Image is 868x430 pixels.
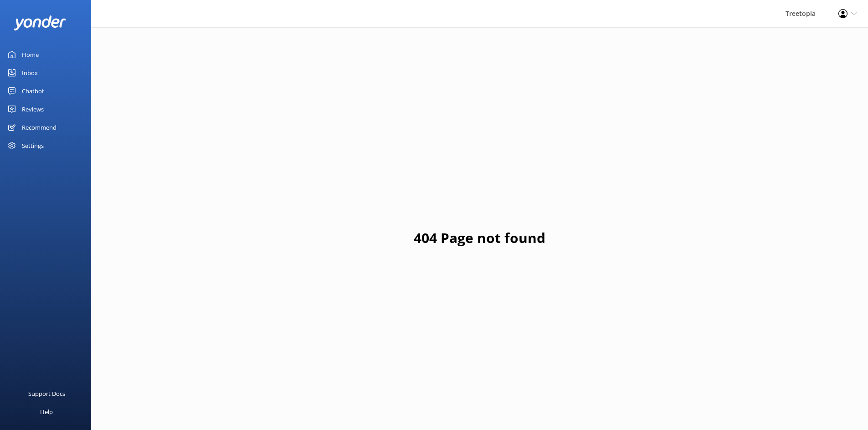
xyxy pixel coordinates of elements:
div: Inbox [22,64,38,82]
div: Home [22,46,39,64]
div: Recommend [22,118,56,137]
div: Support Docs [28,384,65,403]
h1: 404 Page not found [414,227,545,249]
div: Help [40,403,53,421]
div: Reviews [22,100,44,118]
div: Chatbot [22,82,44,100]
img: yonder-white-logo.png [14,15,66,30]
div: Settings [22,137,44,155]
